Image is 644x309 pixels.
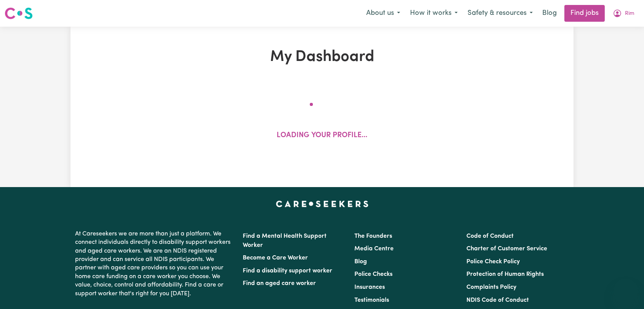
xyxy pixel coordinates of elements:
[466,259,520,265] a: Police Check Policy
[5,6,33,20] img: Careseekers logo
[466,271,544,277] a: Protection of Human Rights
[354,246,394,252] a: Media Centre
[625,10,634,18] span: Rim
[608,5,639,21] button: My Account
[564,5,605,22] a: Find jobs
[354,233,392,239] a: The Founders
[361,5,405,21] button: About us
[243,268,332,274] a: Find a disability support worker
[405,5,463,21] button: How it works
[466,284,516,290] a: Complaints Policy
[614,279,638,303] iframe: Button to launch messaging window
[354,297,389,303] a: Testimonials
[354,259,367,265] a: Blog
[243,233,327,248] a: Find a Mental Health Support Worker
[463,5,538,21] button: Safety & resources
[75,227,234,301] p: At Careseekers we are more than just a platform. We connect individuals directly to disability su...
[277,130,367,141] p: Loading your profile...
[243,280,316,287] a: Find an aged care worker
[466,233,514,239] a: Code of Conduct
[354,271,392,277] a: Police Checks
[354,284,385,290] a: Insurances
[5,5,33,22] a: Careseekers logo
[466,246,547,252] a: Charter of Customer Service
[466,297,529,303] a: NDIS Code of Conduct
[276,201,368,207] a: Careseekers home page
[538,5,561,22] a: Blog
[159,48,485,66] h1: My Dashboard
[243,255,308,261] a: Become a Care Worker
